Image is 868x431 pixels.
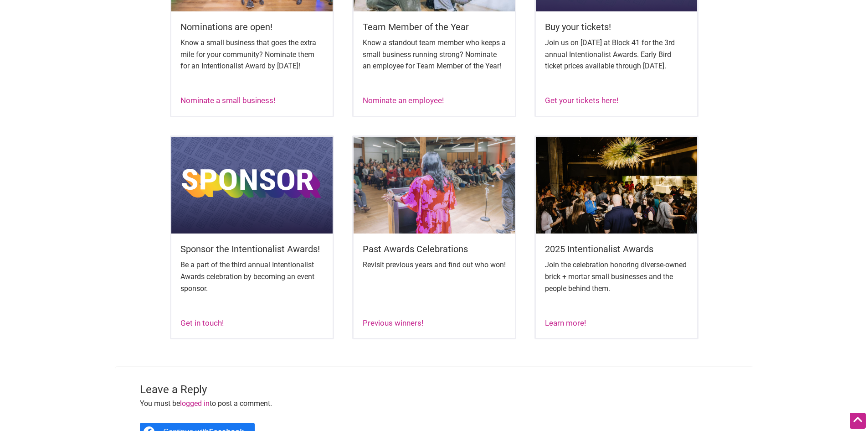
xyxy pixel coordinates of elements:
[545,21,688,33] h5: Buy your tickets!
[180,318,224,327] a: Get in touch!
[545,259,688,294] p: Join the celebration honoring diverse-owned brick + mortar small businesses and the people behind...
[545,96,618,105] a: Get your tickets here!
[545,318,586,327] a: Learn more!
[545,243,688,255] h5: 2025 Intentionalist Awards
[180,96,275,105] a: Nominate a small business!
[363,21,506,33] h5: Team Member of the Year
[363,259,506,271] p: Revisit previous years and find out who won!
[545,37,688,72] p: Join us on [DATE] at Block 41 for the 3rd annual Intentionalist Awards. Early Bird ticket prices ...
[363,243,506,255] h5: Past Awards Celebrations
[363,318,423,327] a: Previous winners!
[140,398,729,410] p: You must be to post a comment.
[140,382,729,398] h3: Leave a Reply
[180,243,324,255] h5: Sponsor the Intentionalist Awards!
[180,259,324,294] p: Be a part of the third annual Intentionalist Awards celebration by becoming an event sponsor.
[363,37,506,72] p: Know a standout team member who keeps a small business running strong? Nominate an employee for T...
[180,399,210,408] a: logged in
[850,413,866,429] div: Scroll Back to Top
[180,21,324,33] h5: Nominations are open!
[363,96,444,105] a: Nominate an employee!
[180,37,324,72] p: Know a small business that goes the extra mile for your community? Nominate them for an Intention...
